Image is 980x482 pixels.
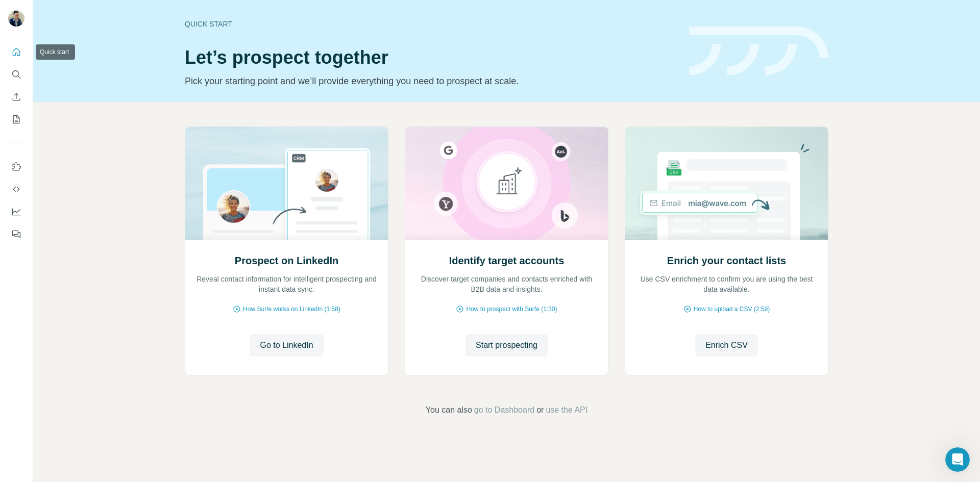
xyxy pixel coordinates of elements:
button: Enrich CSV [8,88,24,106]
span: Enrich CSV [705,339,748,351]
button: My lists [8,110,24,129]
h2: Prospect on LinkedIn [235,253,338,268]
button: Start prospecting [465,334,548,357]
img: banner [689,27,828,76]
iframe: To enrich screen reader interactions, please activate Accessibility in Grammarly extension settings [945,447,970,472]
span: How to prospect with Surfe (1:30) [466,305,557,314]
button: Dashboard [8,202,24,221]
img: Avatar [8,10,24,27]
img: Identify target accounts [405,127,608,240]
button: Go to LinkedIn [250,334,323,357]
button: Quick start [8,43,24,61]
img: Prospect on LinkedIn [185,127,388,240]
h1: Let’s prospect together [185,47,677,68]
button: Use Surfe on LinkedIn [8,158,24,176]
span: or [536,404,544,416]
img: Enrich your contact lists [625,127,828,240]
span: Help [170,344,187,351]
button: Help [153,318,204,359]
span: How to upload a CSV (2:59) [694,305,770,314]
h2: Identify target accounts [449,253,565,268]
p: Reveal contact information for intelligent prospecting and instant data sync. [195,274,378,294]
span: How Surfe works on LinkedIn (1:58) [243,305,340,314]
span: News [118,344,137,351]
button: Use Surfe API [8,180,24,198]
span: Messages [59,344,94,351]
p: Discover target companies and contacts enriched with B2B data and insights. [415,274,598,294]
h2: Enrich your contact lists [667,253,786,268]
span: Home [14,344,37,351]
span: Start prospecting [476,339,537,351]
p: Pick your starting point and we’ll provide everything you need to prospect at scale. [185,74,677,88]
button: Enrich CSV [695,334,758,357]
p: Use CSV enrichment to confirm you are using the best data available. [635,274,818,294]
span: You can also [426,404,472,416]
span: Go to LinkedIn [260,339,313,351]
button: use the API [546,404,587,416]
button: News [102,318,153,359]
button: Feedback [8,225,24,243]
div: Quick start [185,19,677,29]
button: Search [8,65,24,84]
button: Messages [51,318,102,359]
button: go to Dashboard [474,404,534,416]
